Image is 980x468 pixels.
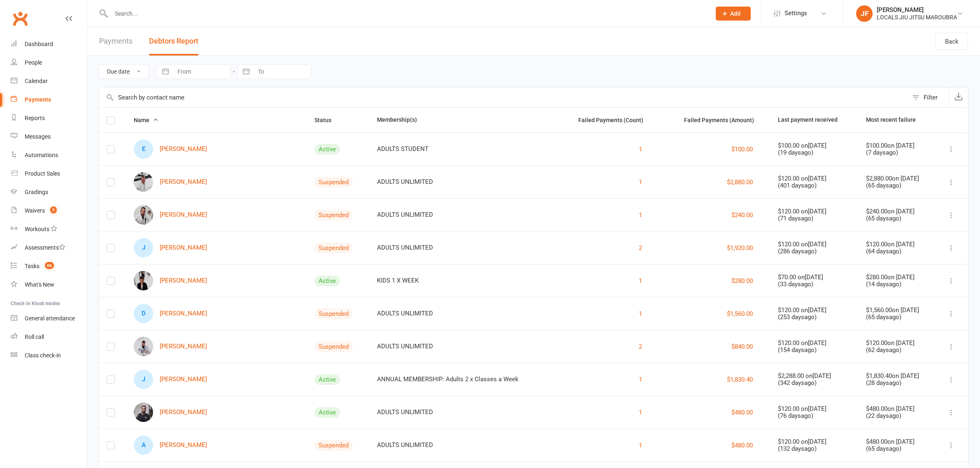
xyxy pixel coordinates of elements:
div: ( 65 days ago) [866,445,931,452]
button: $100.00 [731,144,753,154]
div: ADULTS UNLIMITED [377,178,547,185]
div: $120.00 on [DATE] [778,405,851,412]
button: Filter [908,88,949,107]
div: ( 65 days ago) [866,215,931,222]
a: Dashboard [11,35,87,53]
div: ( 7 days ago) [866,149,931,156]
div: General attendance [25,315,75,322]
div: Active [314,276,340,286]
div: ( 132 days ago) [778,445,851,452]
a: People [11,53,87,72]
a: What's New [11,276,87,294]
div: ADULTS UNLIMITED [377,244,547,251]
div: A [134,436,153,455]
div: ADULTS UNLIMITED [377,409,547,416]
a: J[PERSON_NAME] [134,238,207,257]
div: $1,830.40 on [DATE] [866,373,931,380]
div: Active [314,407,340,418]
button: Failed Payments (Count) [578,115,652,125]
div: What's New [25,281,54,288]
a: Payments [11,90,87,109]
div: ( 65 days ago) [866,182,931,189]
div: Calendar [25,78,48,84]
input: Search... [109,8,705,19]
a: Clubworx [10,8,30,29]
a: Roll call [11,328,87,346]
div: Payments [25,96,51,103]
div: E [134,139,153,159]
div: $100.00 on [DATE] [866,142,931,149]
a: [PERSON_NAME] [134,205,207,225]
a: J[PERSON_NAME] [134,370,207,389]
button: 2 [639,243,642,253]
div: ( 64 days ago) [866,248,931,255]
div: J [134,238,153,257]
button: Add [716,7,751,21]
div: ( 286 days ago) [778,248,851,255]
input: To [254,65,311,79]
div: Suspended [314,243,353,253]
span: Settings [784,4,807,23]
a: Reports [11,109,87,127]
div: ( 19 days ago) [778,149,851,156]
a: Class kiosk mode [11,346,87,365]
div: Active [314,374,340,385]
div: $2,880.00 on [DATE] [866,175,931,182]
div: ( 14 days ago) [866,281,931,288]
span: Failed Payments (Amount) [684,117,763,123]
a: Tasks 66 [11,257,87,276]
div: Suspended [314,341,353,352]
a: Product Sales [11,164,87,183]
div: J [134,370,153,389]
div: Roll call [25,334,44,340]
button: $480.00 [731,440,753,450]
button: Debtors Report [149,27,198,56]
div: Messages [25,133,51,140]
div: ( 342 days ago) [778,380,851,387]
div: $240.00 on [DATE] [866,208,931,215]
button: $1,920.00 [727,243,753,253]
div: ( 22 days ago) [866,412,931,419]
a: Automations [11,146,87,164]
div: [PERSON_NAME] [877,6,957,14]
div: $120.00 on [DATE] [778,340,851,347]
div: $480.00 on [DATE] [866,438,931,445]
button: 1 [639,375,642,385]
button: $1,830.40 [727,375,753,385]
th: Most recent failure [859,108,939,132]
a: [PERSON_NAME] [134,271,207,290]
div: Assessments [25,244,65,251]
div: Suspended [314,308,353,319]
div: D [134,304,153,323]
a: D[PERSON_NAME] [134,304,207,323]
div: $100.00 on [DATE] [778,142,851,149]
div: ADULTS UNLIMITED [377,310,547,317]
div: People [25,59,42,66]
div: ( 65 days ago) [866,314,931,321]
div: ADULTS STUDENT [377,146,547,153]
div: Dashboard [25,41,53,47]
button: $480.00 [731,408,753,417]
a: A[PERSON_NAME] [134,436,207,455]
th: Last payment received [770,108,859,132]
div: JF [856,5,873,22]
div: Filter [924,93,938,102]
span: Failed Payments (Count) [578,117,652,123]
div: Class check-in [25,352,61,359]
div: $120.00 on [DATE] [866,241,931,248]
div: ( 28 days ago) [866,380,931,387]
div: Suspended [314,177,353,188]
button: 1 [639,309,642,319]
button: $2,880.00 [727,177,753,187]
div: $70.00 on [DATE] [778,274,851,281]
div: Product Sales [25,170,60,177]
div: $120.00 on [DATE] [778,208,851,215]
a: [PERSON_NAME] [134,403,207,422]
div: $120.00 on [DATE] [778,307,851,314]
div: Gradings [25,189,48,195]
button: 1 [639,276,642,286]
div: $1,560.00 on [DATE] [866,307,931,314]
a: [PERSON_NAME] [134,337,207,356]
a: General attendance kiosk mode [11,309,87,328]
div: ( 62 days ago) [866,347,931,354]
